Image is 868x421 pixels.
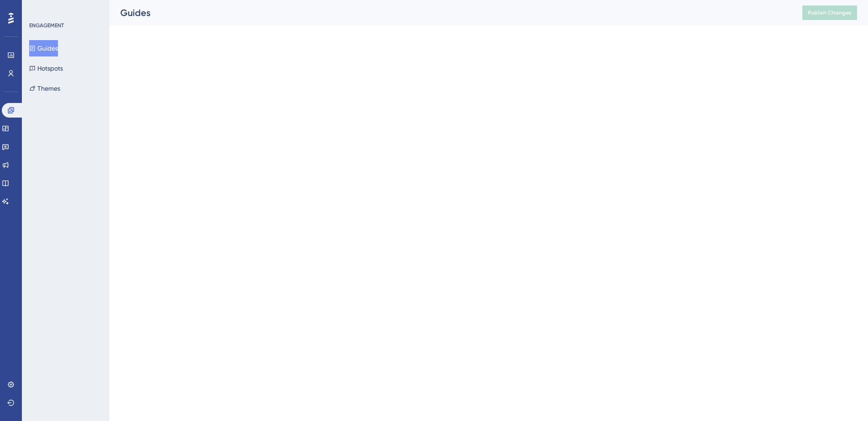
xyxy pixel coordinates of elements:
[29,40,58,56] button: Guides
[120,6,780,19] div: Guides
[802,5,857,20] button: Publish Changes
[29,80,60,97] button: Themes
[808,9,852,16] span: Publish Changes
[29,60,63,77] button: Hotspots
[29,22,64,29] div: ENGAGEMENT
